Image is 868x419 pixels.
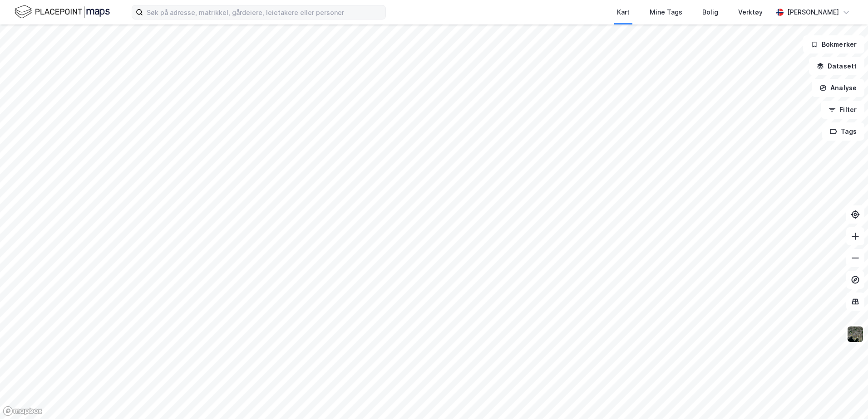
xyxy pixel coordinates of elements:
div: Mine Tags [650,7,682,18]
input: Søk på adresse, matrikkel, gårdeiere, leietakere eller personer [143,5,385,19]
img: logo.f888ab2527a4732fd821a326f86c7f29.svg [15,4,110,20]
div: Kontrollprogram for chat [823,375,868,419]
div: Verktøy [738,7,763,18]
div: Bolig [702,7,718,18]
div: [PERSON_NAME] [787,7,839,18]
div: Kart [617,7,630,18]
iframe: Chat Widget [823,375,868,419]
